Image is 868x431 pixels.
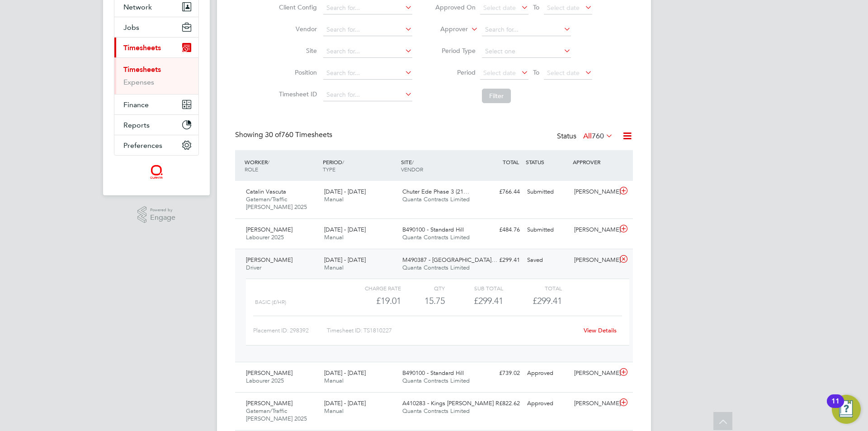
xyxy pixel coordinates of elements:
div: Placement ID: 298392 [253,323,327,338]
button: Finance [114,95,198,114]
div: £739.02 [476,366,524,381]
span: Engage [150,214,175,222]
input: Search for... [323,24,412,36]
span: Select date [483,4,516,12]
label: Site [276,47,317,55]
span: To [530,66,542,78]
span: [DATE] - [DATE] [324,399,366,407]
span: [PERSON_NAME] [246,256,292,264]
a: Expenses [123,78,154,86]
div: Submitted [524,185,571,199]
span: Quanta Contracts Limited [402,233,470,241]
span: Labourer 2025 [246,377,284,384]
input: Search for... [323,2,412,14]
button: Filter [482,89,511,103]
span: Powered by [150,206,175,214]
span: Chuter Ede Phase 3 (21… [402,188,469,195]
a: Timesheets [123,65,161,74]
span: basic (£/HR) [255,299,286,305]
label: All [583,132,613,141]
div: Approved [524,366,571,381]
div: WORKER [242,154,321,177]
span: TOTAL [503,158,519,166]
span: Manual [324,233,344,241]
span: M490387 - [GEOGRAPHIC_DATA]… [402,256,497,264]
span: 760 [592,132,604,141]
label: Position [276,68,317,76]
span: / [412,158,414,166]
input: Search for... [323,67,412,80]
span: B490100 - Standard Hill [402,226,464,233]
label: Approved On [435,3,476,11]
span: Gateman/Traffic [PERSON_NAME] 2025 [246,195,307,211]
span: Jobs [123,23,139,32]
label: Timesheet ID [276,90,317,98]
span: Quanta Contracts Limited [402,377,470,384]
div: Status [557,130,615,143]
div: Showing [235,130,334,140]
span: Manual [324,195,344,203]
span: Quanta Contracts Limited [402,195,470,203]
label: Period Type [435,47,476,55]
span: Catalin Vascuta [246,188,286,195]
div: [PERSON_NAME] [571,223,618,237]
span: VENDOR [401,166,423,173]
button: Reports [114,115,198,135]
span: Timesheets [123,43,161,52]
span: ROLE [245,166,258,173]
span: Manual [324,377,344,384]
a: Go to home page [114,165,199,179]
div: Submitted [524,223,571,237]
div: Total [503,283,561,294]
button: Jobs [114,17,198,37]
img: quantacontracts-logo-retina.png [150,165,163,179]
span: [DATE] - [DATE] [324,369,366,377]
input: Search for... [482,24,571,36]
span: Labourer 2025 [246,233,284,241]
span: [PERSON_NAME] [246,226,292,233]
label: Period [435,68,476,76]
span: [DATE] - [DATE] [324,226,366,233]
span: Preferences [123,141,162,150]
a: Powered byEngage [137,206,176,223]
div: Timesheet ID: TS1810227 [327,323,578,338]
span: 760 Timesheets [265,130,332,139]
span: Select date [483,69,516,77]
span: Quanta Contracts Limited [402,407,470,415]
span: [DATE] - [DATE] [324,256,366,264]
span: [PERSON_NAME] [246,399,292,407]
span: Finance [123,100,149,109]
span: 30 of [265,130,281,139]
div: APPROVER [571,154,618,170]
span: Manual [324,407,344,415]
span: / [268,158,269,166]
label: Approver [427,25,468,34]
span: TYPE [323,166,335,173]
span: [DATE] - [DATE] [324,188,366,195]
input: Select one [482,45,571,58]
span: Select date [547,4,580,12]
div: 11 [831,401,840,413]
div: [PERSON_NAME] [571,253,618,268]
div: [PERSON_NAME] [571,396,618,411]
div: £299.41 [476,253,524,268]
div: [PERSON_NAME] [571,366,618,381]
input: Search for... [323,89,412,101]
span: Reports [123,121,150,129]
label: Client Config [276,3,317,11]
button: Timesheets [114,38,198,57]
span: Driver [246,264,261,271]
span: Manual [324,264,344,271]
span: Gateman/Traffic [PERSON_NAME] 2025 [246,407,307,422]
span: Quanta Contracts Limited [402,264,470,271]
div: Approved [524,396,571,411]
div: Charge rate [343,283,401,294]
div: £19.01 [343,294,401,308]
div: STATUS [524,154,571,170]
div: £822.62 [476,396,524,411]
div: £299.41 [445,294,503,308]
span: A410283 - Kings [PERSON_NAME] R… [402,399,505,407]
span: Network [123,3,152,11]
div: PERIOD [321,154,399,177]
span: To [530,1,542,13]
